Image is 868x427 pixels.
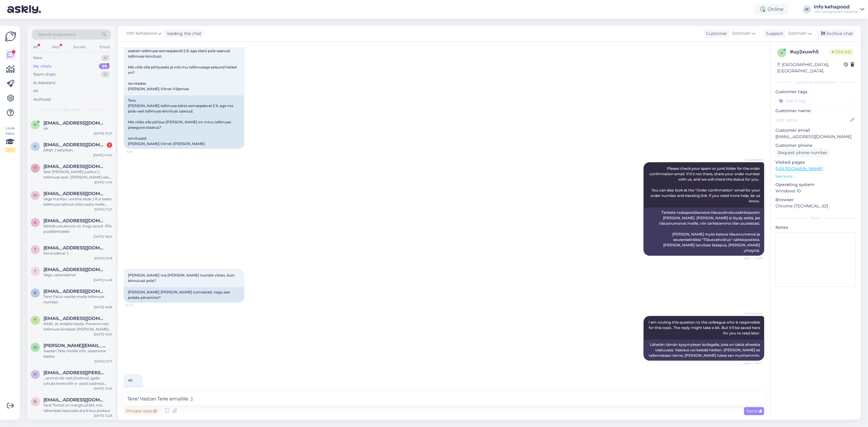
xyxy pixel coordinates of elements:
span: AI Assistant [740,157,762,162]
span: u [780,50,783,55]
div: IK [803,5,811,14]
input: Add a tag [775,96,856,105]
div: Info kehapood [814,5,858,9]
span: batats070563@gmail.com [43,397,106,403]
div: olgu [124,387,143,397]
div: Extra [775,215,856,221]
div: [DATE] 11:27 [94,207,112,212]
div: All [32,43,39,51]
div: 0 [101,71,110,77]
div: [DATE] 15:27 [94,131,112,136]
p: Customer email [775,127,856,134]
div: 2 / 3 [5,147,16,153]
p: Windows 10 [775,188,856,194]
p: Customer tags [775,89,856,95]
span: malmbergkarin8@gmail.com [43,191,106,196]
div: Email [98,43,111,51]
div: [GEOGRAPHIC_DATA], [GEOGRAPHIC_DATA] [777,62,844,74]
textarea: Tere! Vastan Teile emailile. :) [124,393,764,405]
span: AI Assistant [740,311,762,316]
div: [DATE] 12:56 [94,386,112,391]
div: Tarkista roskapostikansiosi tilausvahvistussähköpostin [PERSON_NAME]. [PERSON_NAME] ei löydy siel... [644,207,764,256]
span: Info kehapood [126,30,157,37]
div: Private note [124,407,159,415]
div: Request phone number [775,149,830,157]
span: t [34,247,36,252]
div: [DATE] 14:34 [93,153,112,157]
div: AI Assistant [33,80,55,86]
span: Estonian [788,30,807,37]
div: Väga huvitav, uurime seda :) Kui saate tellimuse tehtud võite saata meile tellimuse numbri :) [43,196,112,207]
div: Näitab ostukorvis nii. Kogu pood -15% püsiklientidele. [43,223,112,234]
span: tanel.ootsing@gmail.com [43,245,106,251]
div: 69 [99,63,110,69]
span: m [34,193,37,198]
p: Browser [775,197,856,203]
div: ...arve ei ole veel jõudnud, igaks juhuks kontrollin e- posti aadressi [EMAIL_ADDRESS][PERSON_NAM... [43,375,112,386]
span: t [34,269,36,274]
span: Estonian [732,30,751,37]
span: 15:26 [125,149,148,154]
div: Archive chat [817,30,855,38]
p: Notes [775,224,856,231]
img: Askly Logo [5,31,16,42]
div: [DATE] 14:16 [94,180,112,185]
span: ok [128,378,132,382]
div: Väga vabandame! [43,272,112,278]
div: Support [764,30,783,37]
span: a [34,220,37,225]
div: Lähetän tämän kysymyksen kollegalle, joka on tästä aiheesta vastuussa. Vastaus voi kestää hetken.... [644,340,764,361]
div: leading the chat [165,30,201,37]
span: I am routing this question to the colleague who is responsible for this topic. The reply might ta... [648,320,761,335]
p: See more ... [775,174,856,179]
div: Tere, [PERSON_NAME] tellimuse kätte esmaspäeval 2.9, aga ma pole veel tellimuse kinnitust saanud.... [124,95,244,149]
span: [PERSON_NAME] ma [PERSON_NAME] numbit võtan, kuin kinnutust pole? [128,273,236,283]
span: tsaupille@gmail.com [43,164,106,169]
span: taiviko@gmail.com [43,316,106,321]
p: Customer name [775,108,856,114]
span: t [34,166,36,170]
div: [DATE] 15:18 [94,256,112,261]
span: m [34,345,37,350]
span: t [34,318,36,322]
span: h [34,122,37,127]
span: b [34,399,37,404]
div: [DATE] 14:48 [93,278,112,282]
div: 0 [101,55,110,61]
div: [PERSON_NAME] [PERSON_NAME] tuimestad, nagu see poleks piinamine? [124,287,244,303]
a: [URL][DOMAIN_NAME] [775,166,823,171]
div: My chats [33,63,52,69]
span: tanel.ootsing@gmail.com [43,267,106,272]
div: Saadan Teile meilile info, sisestame käsitsi [43,348,112,359]
div: Sest [PERSON_NAME] justkui 2 tellimuse eest. [PERSON_NAME] eest ,mis tühistati. [43,169,112,180]
span: Tere, saatsin tellimuse esmaspäeväl 2.9, aga siiani pole saanud tellimuse kinnitust. Mis võib oll... [128,43,238,91]
div: Team chats [33,71,55,77]
div: 1 [107,142,112,148]
div: ok [43,126,112,131]
div: Aitäh :) katsetan. [43,147,112,153]
span: Search customers [37,31,76,38]
div: Web [50,43,61,51]
div: [DATE] 16:56 [94,305,112,309]
div: Aitäh, et andsite teada. Paneme teie tellimuse kindlasti [PERSON_NAME] niipea, kui see meie lattu... [43,321,112,332]
span: Online [830,49,854,55]
input: Add name [776,117,849,123]
p: [EMAIL_ADDRESS][DOMAIN_NAME] [775,134,856,140]
div: Customer information [775,80,856,85]
div: Look Here [5,125,16,153]
div: Kena päeva! :) [43,251,112,256]
span: Please check your spam or junk folder for the order confirmation email. If it's not there, share ... [649,166,761,203]
div: [DATE] 15:17 [94,359,112,364]
p: Visited pages [775,159,856,166]
p: Customer phone [775,142,856,149]
a: Info kehapoodInfo kehapood's website [814,5,864,14]
span: hannaviirret@gmail.com [43,120,106,126]
div: Archived [33,96,51,103]
span: piret.parik@gmail.com [43,370,106,375]
div: Tere! Palun saatke meile tellimuse number. [43,294,112,305]
div: All [33,88,38,94]
span: annelimusto@gmail.com [43,218,106,223]
span: Send [746,408,762,414]
span: Seen ✓ 15:27 [740,361,762,365]
div: Online [756,4,788,15]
